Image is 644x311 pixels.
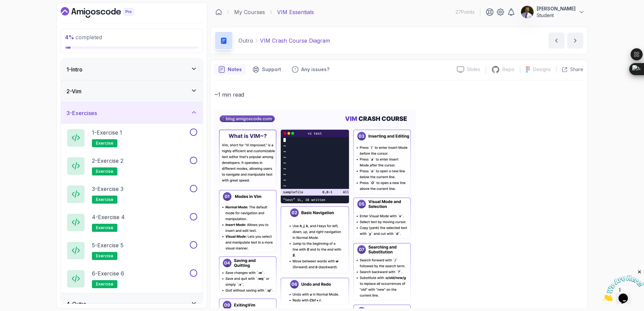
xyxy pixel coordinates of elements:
button: next content [567,33,583,49]
button: Support button [249,64,285,75]
p: Support [262,66,281,73]
button: notes button [214,64,246,75]
p: ~1 min read [214,90,583,99]
p: Student [537,12,576,19]
button: 1-Exercise 1exercise [66,128,197,147]
span: exercise [96,169,113,174]
span: exercise [96,253,113,259]
p: 5 - Exercise 5 [92,241,123,249]
p: 1 - Exercise 1 [92,128,122,137]
p: 27 Points [455,9,475,15]
button: 1-Intro [61,59,203,80]
a: My Courses [234,8,265,16]
button: previous content [548,33,565,49]
p: 2 - Exercise 2 [92,157,123,165]
button: Share [556,66,583,73]
a: Dashboard [215,9,222,15]
h3: 1 - Intro [66,65,83,73]
span: exercise [96,281,113,287]
p: Any issues? [301,66,329,73]
p: 6 - Exercise 6 [92,269,124,277]
p: Designs [533,66,551,73]
button: 5-Exercise 5exercise [66,241,197,260]
button: 3-Exercise 3exercise [66,185,197,204]
img: user profile image [521,6,534,18]
h3: 3 - Exercises [66,109,97,117]
iframe: chat widget [602,269,644,301]
button: 3-Exercises [61,102,203,124]
button: 4-Exercise 4exercise [66,213,197,232]
a: Dashboard [61,7,149,18]
button: user profile image[PERSON_NAME]Student [521,5,585,19]
p: Slides [467,66,480,73]
p: [PERSON_NAME] [537,5,576,12]
p: 3 - Exercise 3 [92,185,123,193]
p: Repo [502,66,515,73]
p: 4 - Exercise 4 [92,213,125,221]
span: exercise [96,225,113,230]
button: Feedback button [288,64,333,75]
span: exercise [96,197,113,202]
h3: 4 - Outro [66,300,87,308]
button: 2-Vim [61,81,203,102]
p: VIM Essentials [277,8,314,16]
span: 1 [3,3,5,8]
button: 2-Exercise 2exercise [66,157,197,175]
span: 4 % [65,34,74,41]
p: Notes [228,66,242,73]
h3: 2 - Vim [66,87,82,95]
p: VIM Crash Course Diagram [260,37,330,45]
p: Outro [238,37,253,45]
span: exercise [96,141,113,146]
button: 6-Exercise 6exercise [66,269,197,288]
p: Share [570,66,583,73]
span: completed [65,34,102,41]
